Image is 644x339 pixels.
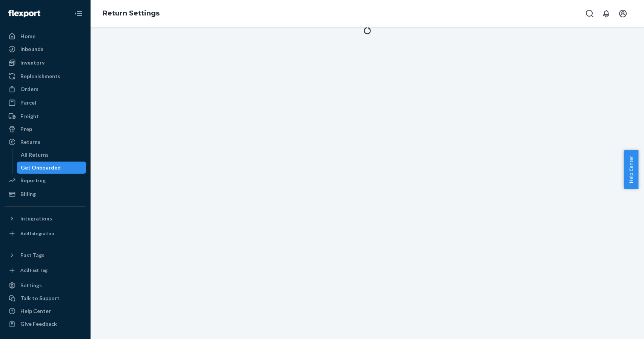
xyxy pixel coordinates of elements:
[71,6,86,21] button: Close Navigation
[5,318,86,330] button: Give Feedback
[5,70,86,82] a: Replenishments
[5,30,86,42] a: Home
[599,6,614,21] button: Open notifications
[5,136,86,148] a: Returns
[5,264,86,276] a: Add Fast Tag
[20,85,38,93] div: Orders
[20,294,60,302] div: Talk to Support
[615,6,630,21] button: Open account menu
[20,251,45,259] div: Fast Tags
[5,249,86,261] button: Fast Tags
[20,59,45,66] div: Inventory
[5,292,86,304] button: Talk to Support
[5,213,86,225] button: Integrations
[20,282,42,289] div: Settings
[20,267,48,273] div: Add Fast Tag
[20,320,57,328] div: Give Feedback
[5,174,86,186] a: Reporting
[103,9,160,17] a: Return Settings
[20,177,46,184] div: Reporting
[20,112,39,120] div: Freight
[20,190,36,198] div: Billing
[582,6,597,21] button: Open Search Box
[5,57,86,69] a: Inventory
[20,99,36,106] div: Parcel
[20,45,43,53] div: Inbounds
[5,123,86,135] a: Prep
[5,83,86,95] a: Orders
[5,279,86,291] a: Settings
[20,230,54,237] div: Add Integration
[5,110,86,122] a: Freight
[5,43,86,55] a: Inbounds
[5,305,86,317] a: Help Center
[21,164,61,171] div: Get Onboarded
[20,72,60,80] div: Replenishments
[624,150,638,189] button: Help Center
[97,3,166,25] ol: breadcrumbs
[5,97,86,109] a: Parcel
[5,188,86,200] a: Billing
[20,125,32,133] div: Prep
[20,138,40,146] div: Returns
[8,10,40,17] img: Flexport logo
[17,162,86,174] a: Get Onboarded
[21,151,49,159] div: All Returns
[20,307,51,315] div: Help Center
[20,32,35,40] div: Home
[17,149,86,161] a: All Returns
[20,215,52,222] div: Integrations
[5,228,86,240] a: Add Integration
